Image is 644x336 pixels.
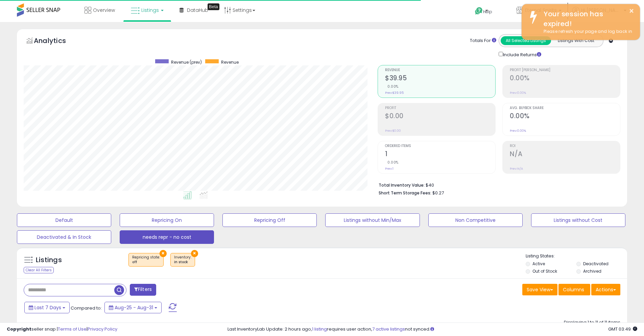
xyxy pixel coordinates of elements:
[494,50,549,58] div: Include Returns
[379,182,425,188] b: Total Inventory Value:
[221,59,239,65] span: Revenue
[432,190,444,196] span: $0.27
[470,38,496,44] div: Totals For
[428,213,523,227] button: Non Competitive
[7,326,31,332] strong: Copyright
[385,160,399,165] small: 0.00%
[160,250,167,257] button: ×
[120,213,214,227] button: Repricing On
[104,302,162,313] button: Aug-25 - Aug-31
[132,260,160,265] div: off
[130,284,156,296] button: Filters
[58,326,87,332] a: Terms of Use
[551,36,601,45] button: Listings With Cost
[24,267,54,273] div: Clear All Filters
[385,167,393,171] small: Prev: 1
[510,112,620,121] h2: 0.00%
[510,68,620,72] span: Profit [PERSON_NAME]
[510,74,620,83] h2: 0.00%
[385,106,495,110] span: Profit
[583,268,601,274] label: Archived
[539,9,635,28] div: Your session has expired!
[629,7,634,15] button: ×
[174,255,191,265] span: Inventory :
[385,144,495,148] span: Ordered Items
[385,150,495,159] h2: 1
[171,59,202,65] span: Revenue (prev)
[34,304,61,311] span: Last 7 Days
[187,7,208,14] span: DataHub
[385,112,495,121] h2: $0.00
[312,326,327,332] a: 1 listing
[174,260,191,265] div: in stock
[558,284,590,295] button: Columns
[120,230,214,244] button: needs repr - no cost
[564,319,620,326] div: Displaying 1 to 11 of 11 items
[71,305,102,311] span: Compared to:
[591,284,620,295] button: Actions
[132,255,160,265] span: Repricing state :
[522,284,557,295] button: Save View
[24,302,70,313] button: Last 7 Days
[563,286,584,293] span: Columns
[17,230,111,244] button: Deactivated & In Stock
[141,7,159,14] span: Listings
[608,326,637,332] span: 2025-09-10 03:49 GMT
[372,326,405,332] a: 7 active listings
[191,250,198,257] button: ×
[501,36,551,45] button: All Selected Listings
[385,91,404,95] small: Prev: $39.95
[510,167,523,171] small: Prev: N/A
[208,3,219,10] div: Tooltip anchor
[510,91,526,95] small: Prev: 0.00%
[379,190,431,196] b: Short Term Storage Fees:
[385,84,399,89] small: 0.00%
[531,213,625,227] button: Listings without Cost
[532,261,545,267] label: Active
[510,150,620,159] h2: N/A
[7,326,117,333] div: seller snap | |
[222,213,317,227] button: Repricing Off
[483,9,492,15] span: Help
[88,326,117,332] a: Privacy Policy
[475,7,483,15] i: Get Help
[93,7,115,14] span: Overview
[36,255,62,265] h5: Listings
[539,28,635,35] div: Please refresh your page and log back in
[325,213,420,227] button: Listings without Min/Max
[532,268,557,274] label: Out of Stock
[379,181,615,189] li: $40
[510,144,620,148] span: ROI
[34,36,79,47] h5: Analytics
[385,74,495,83] h2: $39.95
[115,304,153,311] span: Aug-25 - Aug-31
[470,2,505,22] a: Help
[228,326,637,333] div: Last InventoryLab Update: 2 hours ago, requires user action, not synced.
[510,129,526,133] small: Prev: 0.00%
[385,129,401,133] small: Prev: $0.00
[583,261,609,267] label: Deactivated
[510,106,620,110] span: Avg. Buybox Share
[17,213,111,227] button: Default
[526,253,627,259] p: Listing States:
[385,68,495,72] span: Revenue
